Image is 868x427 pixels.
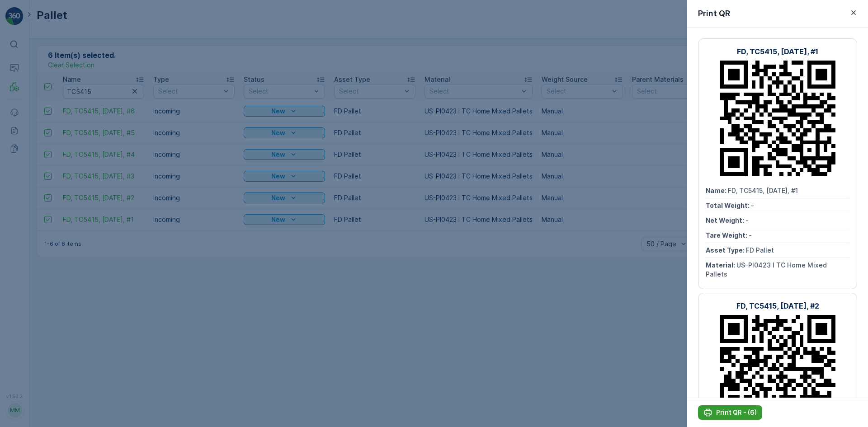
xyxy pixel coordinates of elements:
span: Pallet_US08 #8497 [30,394,90,401]
p: Pallet_US08 #8497 [399,253,468,264]
span: [PERSON_NAME] [48,208,99,216]
span: Pallet_US08 #8496 [30,148,90,156]
span: 70 [53,163,61,171]
span: - [751,202,754,209]
span: Name : [706,187,728,194]
span: Tare Weight : [706,231,749,239]
span: Net Weight : [706,216,745,224]
p: Print QR - (6) [716,408,757,417]
span: US-A0145 I Rigid Plastics & Beauty - Decanted [38,223,184,230]
span: FD Pallet [746,246,774,254]
p: Print QR [698,7,730,20]
span: 70 [53,408,61,416]
span: Net Weight : [8,178,47,186]
span: Asset Type : [706,246,746,254]
span: Name : [8,148,30,156]
button: Print QR - (6) [698,405,762,420]
span: Name : [8,394,30,401]
p: Pallet_US08 #8496 [398,8,468,19]
span: Asset Type : [8,208,48,216]
span: 70 [51,193,59,201]
span: Total Weight : [706,202,751,209]
span: - [745,216,749,224]
span: Material : [706,261,736,269]
p: FD, TC5415, [DATE], #1 [737,46,818,57]
p: FD, TC5415, [DATE], #2 [736,300,819,311]
span: US-PI0423 I TC Home Mixed Pallets [706,261,829,278]
span: Total Weight : [8,163,53,171]
span: Tare Weight : [8,193,51,201]
span: - [47,178,51,186]
span: Total Weight : [8,408,53,416]
span: Material : [8,223,38,230]
span: - [749,231,752,239]
span: FD, TC5415, [DATE], #1 [728,187,798,194]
